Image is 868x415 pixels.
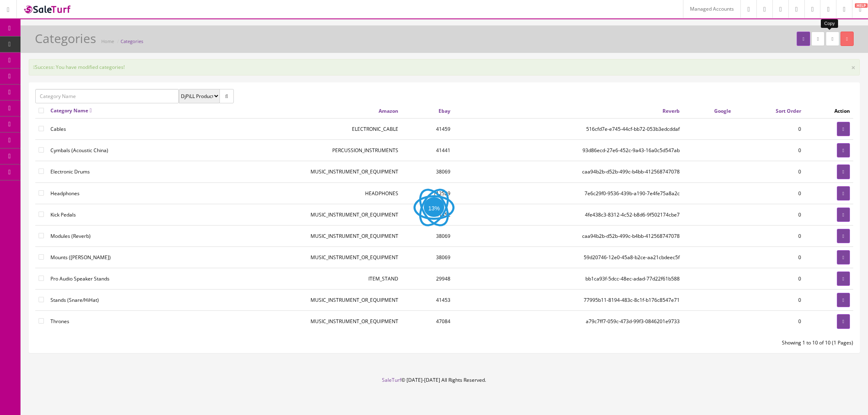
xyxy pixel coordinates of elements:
td: 59d20746-12e0-45a8-b2ce-aa21cbdeec5f [454,246,683,268]
td: Electronic Drums [47,161,194,182]
td: PERCUSSION_INSTRUMENTS [194,140,402,161]
td: Thrones [47,311,194,332]
td: 112529 [402,182,454,204]
td: 0 [734,182,804,204]
td: 41441 [402,140,454,161]
td: 7e6c29f0-9536-439b-a190-7e4fe75a8a2c [454,182,683,204]
td: 77995b11-8194-483c-8c1f-b176c8547e71 [454,290,683,311]
td: MUSIC_INSTRUMENT_OR_EQUIPMENT [194,204,402,225]
a: Categories [121,38,143,44]
td: MUSIC_INSTRUMENT_OR_EQUIPMENT [194,161,402,182]
a: Category Name [50,107,92,114]
td: a79c7ff7-059c-473d-99f3-0846201e9733 [454,311,683,332]
td: 0 [734,290,804,311]
td: 38069 [402,246,454,268]
a: Reverb [662,107,680,114]
td: bb1ca93f-5dcc-48ec-adad-77d22f61b588 [454,268,683,290]
div: Showing 1 to 10 of 10 (1 Pages) [444,339,859,347]
a: Google [714,107,731,114]
td: 41453 [402,290,454,311]
td: 0 [734,119,804,140]
span: HELP [855,3,868,8]
button: × [851,64,855,71]
h1: Categories [35,32,96,45]
td: Action [804,103,853,119]
a: SaleTurf [382,376,401,383]
a: Sort Order [776,107,801,114]
div: Success: You have modified categories! [29,59,860,75]
td: Modules (Reverb) [47,225,194,246]
td: Cymbals (Acoustic China) [47,140,194,161]
td: HEADPHONES [194,182,402,204]
td: Kick Pedals [47,204,194,225]
td: MUSIC_INSTRUMENT_OR_EQUIPMENT [194,311,402,332]
td: 516cfd7e-e745-44cf-bb72-053b3edcddaf [454,119,683,140]
td: 0 [734,268,804,290]
td: 4fe438c3-8312-4c52-b8d6-9f502174cbe7 [454,204,683,225]
td: 0 [734,204,804,225]
td: Stands (Snare/HiHat) [47,290,194,311]
td: Mounts ([PERSON_NAME]) [47,246,194,268]
td: 0 [734,161,804,182]
td: 0 [734,140,804,161]
td: 41459 [402,119,454,140]
td: ELECTRONIC_CABLE [194,119,402,140]
input: Category Name [35,89,179,103]
td: 38069 [402,161,454,182]
td: 41452 [402,204,454,225]
img: SaleTurf [23,4,72,15]
a: Amazon [379,107,398,114]
td: MUSIC_INSTRUMENT_OR_EQUIPMENT [194,246,402,268]
td: 93d86ecd-27e6-452c-9a43-16a0c5d547ab [454,140,683,161]
td: 47084 [402,311,454,332]
td: Cables [47,119,194,140]
td: caa94b2b-d52b-499c-b4bb-412568747078 [454,161,683,182]
td: MUSIC_INSTRUMENT_OR_EQUIPMENT [194,290,402,311]
td: 38069 [402,225,454,246]
a: Ebay [439,107,450,114]
td: ITEM_STAND [194,268,402,290]
td: Headphones [47,182,194,204]
td: 0 [734,246,804,268]
div: Copy [821,19,838,28]
td: 0 [734,311,804,332]
td: 29948 [402,268,454,290]
td: MUSIC_INSTRUMENT_OR_EQUIPMENT [194,225,402,246]
td: Pro Audio Speaker Stands [47,268,194,290]
td: 0 [734,225,804,246]
td: caa94b2b-d52b-499c-b4bb-412568747078 [454,225,683,246]
a: Home [101,38,114,44]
